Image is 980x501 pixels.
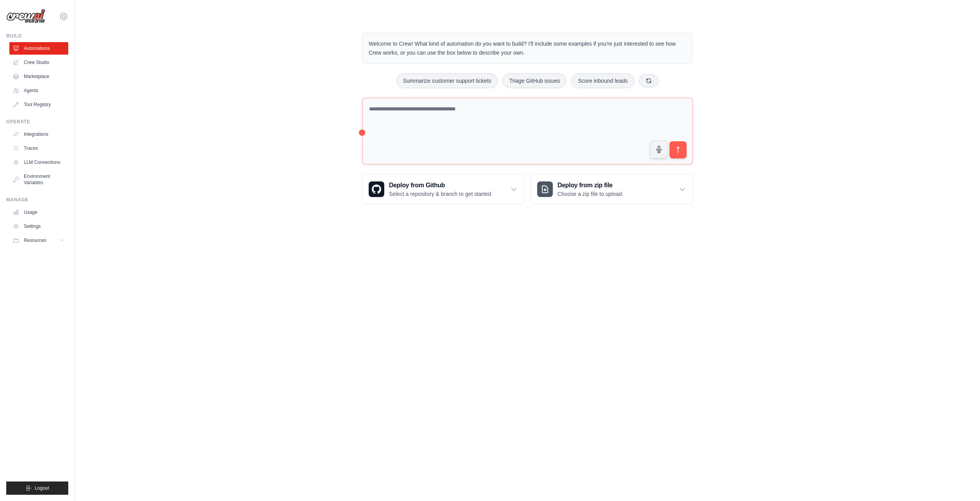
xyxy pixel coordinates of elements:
[9,98,68,111] a: Tool Registry
[6,481,68,495] button: Logout
[9,170,68,189] a: Environment Variables
[9,234,68,247] button: Resources
[9,84,68,97] a: Agents
[557,190,623,198] p: Choose a zip file to upload.
[502,73,566,88] button: Triage GitHub issues
[396,73,498,88] button: Summarize customer support tickets
[35,485,49,491] span: Logout
[9,220,68,233] a: Settings
[9,42,68,55] a: Automations
[9,142,68,155] a: Traces
[9,70,68,83] a: Marketplace
[24,237,46,243] span: Resources
[6,9,45,24] img: Logo
[571,73,634,88] button: Score inbound leads
[9,156,68,169] a: LLM Connections
[369,39,686,57] p: Welcome to Crew! What kind of automation do you want to build? I'll include some examples if you'...
[6,197,68,203] div: Manage
[6,119,68,125] div: Operate
[9,128,68,140] a: Integrations
[389,190,492,198] p: Select a repository & branch to get started.
[6,33,68,39] div: Build
[9,56,68,69] a: Crew Studio
[9,206,68,219] a: Usage
[389,181,492,190] h3: Deploy from Github
[557,181,623,190] h3: Deploy from zip file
